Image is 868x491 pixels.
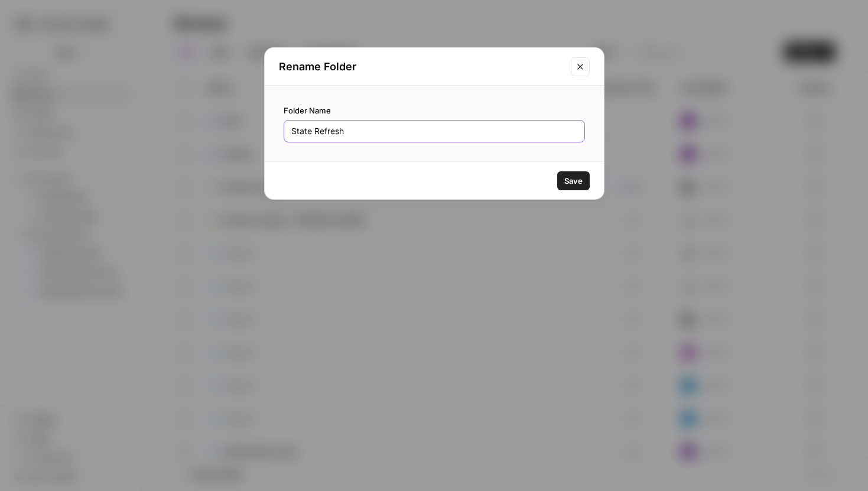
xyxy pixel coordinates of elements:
[571,57,590,76] button: Close modal
[564,175,583,187] span: Save
[557,171,590,190] button: Save
[284,105,585,116] label: Folder Name
[291,125,577,137] input: Testing
[279,58,564,75] h2: Rename Folder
